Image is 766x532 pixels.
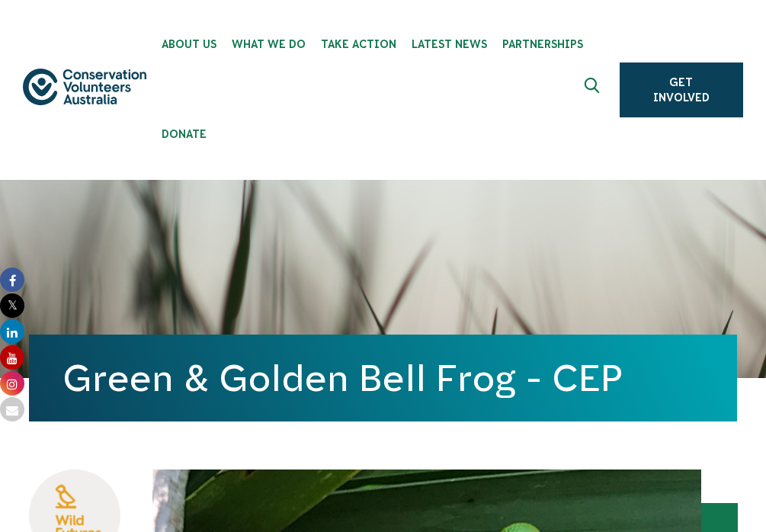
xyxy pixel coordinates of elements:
[575,72,612,108] button: Expand search box Close search box
[412,38,487,50] span: Latest News
[584,78,603,102] span: Expand search box
[321,38,396,50] span: Take Action
[620,62,743,117] a: Get Involved
[62,357,704,399] h1: Green & Golden Bell Frog - CEP
[232,38,306,50] span: What We Do
[23,69,146,104] img: logo.svg
[162,128,207,140] span: Donate
[502,38,583,50] span: Partnerships
[162,38,216,50] span: About Us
